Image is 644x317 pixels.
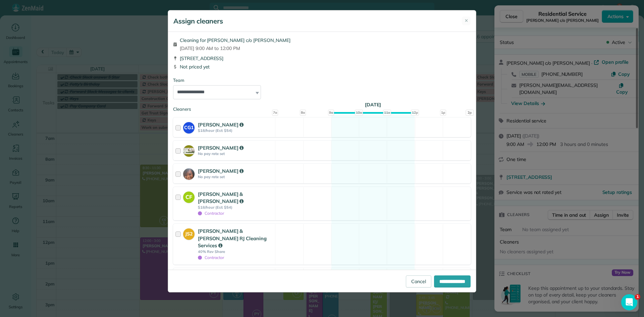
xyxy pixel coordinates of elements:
[198,128,273,133] strong: $18/hour (Est: $54)
[465,17,468,24] span: ✕
[198,145,244,151] strong: [PERSON_NAME]
[198,249,273,254] strong: 40% Rev Share
[173,106,471,108] div: Cleaners
[635,294,640,300] span: 1
[180,37,290,44] span: Cleaning for [PERSON_NAME] c/o [PERSON_NAME]
[173,16,223,26] h5: Assign cleaners
[198,121,244,128] strong: [PERSON_NAME]
[198,174,273,179] strong: No pay rate set
[198,228,267,249] strong: [PERSON_NAME] & [PERSON_NAME] RJ Cleaning Services
[621,294,637,310] iframe: Intercom live chat
[198,255,224,260] span: Contractor
[183,122,195,131] strong: CG1
[173,77,471,84] div: Team
[198,205,273,210] strong: $18/hour (Est: $54)
[198,168,244,174] strong: [PERSON_NAME]
[198,211,224,216] span: Contractor
[180,45,290,52] span: [DATE] 9:00 AM to 12:00 PM
[183,192,195,201] strong: CF
[406,275,431,287] a: Cancel
[198,191,244,205] strong: [PERSON_NAME] & [PERSON_NAME]
[173,55,471,62] div: [STREET_ADDRESS]
[173,63,471,70] div: Not priced yet
[183,228,195,237] strong: JS2
[198,151,273,156] strong: No pay rate set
